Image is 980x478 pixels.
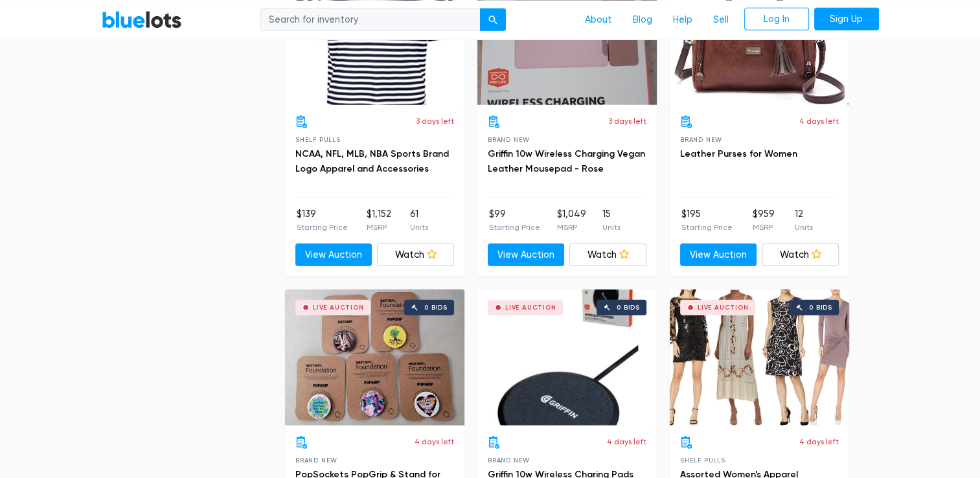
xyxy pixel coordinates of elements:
li: $139 [297,207,348,233]
a: Log In [744,7,809,30]
input: Search for inventory [260,8,481,31]
p: MSRP [753,222,775,233]
a: Live Auction 0 bids [477,290,657,426]
a: Watch [762,244,839,267]
div: 0 bids [809,304,832,311]
li: $1,152 [367,207,391,233]
p: Units [795,222,813,233]
p: 3 days left [416,115,454,127]
div: Live Auction [505,304,556,311]
a: Watch [377,244,454,267]
a: Watch [569,244,646,267]
span: Brand New [488,457,530,464]
a: Sell [703,7,739,32]
span: Brand New [680,136,722,143]
p: MSRP [556,222,586,233]
a: View Auction [680,244,757,267]
div: Live Auction [698,304,749,311]
p: Units [602,222,621,233]
a: BlueLots [102,10,182,28]
li: $195 [681,207,733,233]
li: $99 [489,207,540,233]
p: 4 days left [799,436,839,448]
div: 0 bids [617,304,640,311]
span: Shelf Pulls [680,457,725,464]
p: 4 days left [799,115,839,127]
a: Blog [622,7,663,32]
li: 61 [410,207,428,233]
li: $959 [753,207,775,233]
a: NCAA, NFL, MLB, NBA Sports Brand Logo Apparel and Accessories [295,148,449,175]
p: MSRP [367,222,391,233]
div: Live Auction [313,304,364,311]
div: 0 bids [424,304,448,311]
p: 3 days left [608,115,646,127]
p: Starting Price [489,222,540,233]
li: 12 [795,207,813,233]
a: View Auction [488,244,565,267]
p: Starting Price [681,222,733,233]
a: About [575,7,622,32]
span: Shelf Pulls [295,136,341,143]
a: Help [663,7,703,32]
li: 15 [602,207,621,233]
a: View Auction [295,244,372,267]
li: $1,049 [556,207,586,233]
p: 4 days left [415,436,454,448]
p: Starting Price [297,222,348,233]
p: 4 days left [607,436,646,448]
span: Brand New [295,457,337,464]
a: Live Auction 0 bids [670,290,849,426]
a: Griffin 10w Wireless Charging Vegan Leather Mousepad - Rose [488,148,645,175]
a: Leather Purses for Women [680,148,797,159]
span: Brand New [488,136,530,143]
a: Sign Up [814,7,879,30]
p: Units [410,222,428,233]
a: Live Auction 0 bids [285,290,464,426]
